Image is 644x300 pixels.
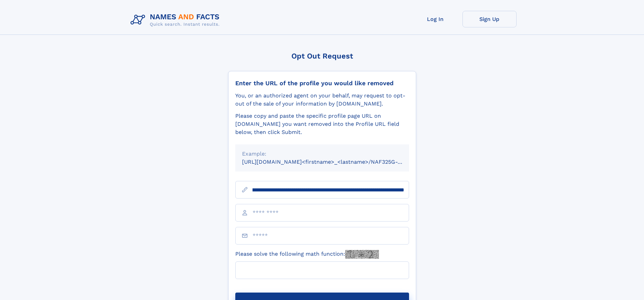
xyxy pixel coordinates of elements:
[235,250,379,259] label: Please solve the following math function:
[128,11,225,29] img: Logo Names and Facts
[462,11,517,27] a: Sign Up
[235,79,409,87] div: Enter the URL of the profile you would like removed
[242,150,402,158] div: Example:
[242,159,422,165] small: [URL][DOMAIN_NAME]<firstname>_<lastname>/NAF325G-xxxxxxxx
[228,52,416,60] div: Opt Out Request
[235,112,409,136] div: Please copy and paste the specific profile page URL on [DOMAIN_NAME] you want removed into the Pr...
[408,11,462,27] a: Log In
[235,92,409,108] div: You, or an authorized agent on your behalf, may request to opt-out of the sale of your informatio...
